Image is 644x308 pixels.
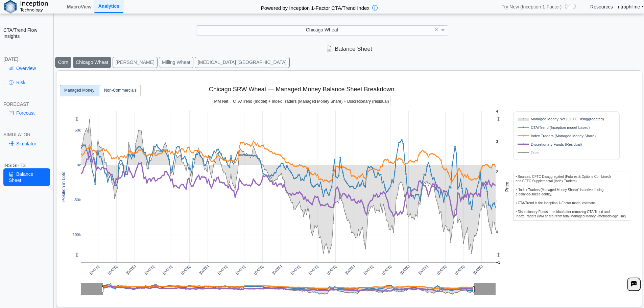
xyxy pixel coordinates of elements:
a: Risk [3,77,50,88]
button: [MEDICAL_DATA] [GEOGRAPHIC_DATA] [195,57,290,68]
span: Clear value [434,26,439,35]
a: Resources [590,4,613,10]
span: Balance Sheet [326,46,372,52]
span: Try New (Inception 1-Factor) [501,4,562,10]
span: × [435,27,438,33]
a: Analytics [94,0,123,13]
text: Managed Money [64,88,94,93]
button: Milling Wheat [159,57,193,68]
a: ntrophilme [618,4,644,10]
a: Overview [3,63,50,74]
span: Chicago Wheat [306,27,338,32]
div: FORECAST [3,101,50,107]
a: Simulator [3,138,50,149]
button: [PERSON_NAME] [113,57,158,68]
a: Balance Sheet [3,168,50,186]
div: SIMULATOR [3,132,50,138]
div: [DATE] [3,56,50,62]
button: Corn [55,57,71,68]
div: INSIGHTS [3,162,50,168]
text: Non-Commercials [104,88,137,93]
a: Forecast [3,107,50,119]
a: MacroView [64,1,94,13]
h2: Powered by Inception 1-Factor CTA/Trend Index [258,2,372,11]
h2: CTA/Trend Flow Insights [3,27,50,39]
button: Chicago Wheat [73,57,111,68]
